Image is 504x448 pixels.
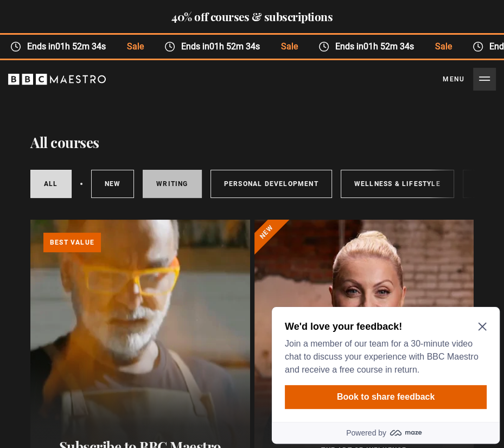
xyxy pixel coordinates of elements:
a: Personal Development [210,170,332,198]
a: New [91,170,135,198]
a: Wellness & Lifestyle [341,170,454,198]
a: Powered by maze [4,119,232,141]
button: Close Maze Prompt [210,20,219,28]
a: All [30,170,72,198]
p: Best value [43,233,101,252]
span: Sale [424,40,462,53]
time: 01h 52m 34s [209,41,260,52]
span: Ends in [175,40,270,53]
button: Toggle navigation [443,68,496,91]
svg: BBC Maestro [8,71,106,87]
h2: We'd love your feedback! [17,17,215,30]
div: Optional study invitation [4,4,232,141]
h2: Evy Poumpouras [261,420,468,437]
p: Join a member of our team for a 30-minute video chat to discuss your experience with BBC Maestro ... [17,35,215,74]
h1: All courses [30,133,99,152]
span: Ends in [21,40,116,53]
span: Sale [270,40,308,53]
span: Sale [116,40,154,53]
button: Book to share feedback [17,82,219,106]
a: Writing [143,170,201,198]
time: 01h 52m 34s [363,41,414,52]
span: Ends in [329,40,424,53]
time: 01h 52m 34s [55,41,106,52]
